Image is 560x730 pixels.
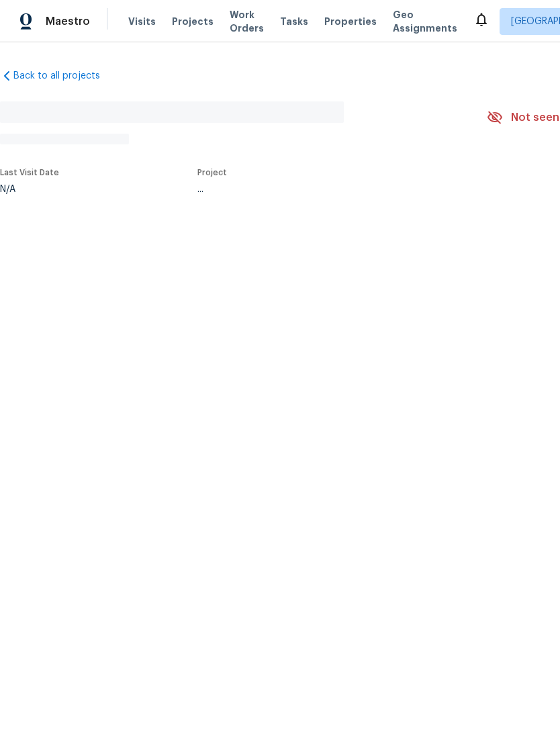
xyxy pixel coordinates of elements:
[46,15,90,28] span: Maestro
[172,15,214,28] span: Projects
[230,8,264,35] span: Work Orders
[128,15,156,28] span: Visits
[393,8,457,35] span: Geo Assignments
[324,15,377,28] span: Properties
[197,185,455,194] div: ...
[197,169,227,177] span: Project
[280,17,308,26] span: Tasks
